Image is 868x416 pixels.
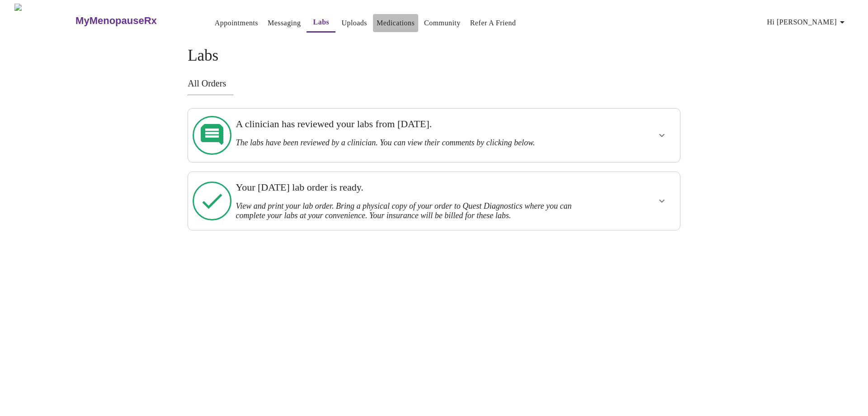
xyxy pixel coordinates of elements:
button: Refer a Friend [467,14,520,32]
button: Messaging [264,14,304,32]
img: MyMenopauseRx Logo [14,4,75,38]
button: Community [420,14,464,32]
button: Hi [PERSON_NAME] [764,13,851,31]
button: Medications [373,14,418,32]
a: Uploads [341,17,367,29]
span: Hi [PERSON_NAME] [767,16,848,29]
a: Appointments [215,17,258,29]
button: Uploads [338,14,371,32]
button: show more [651,124,673,146]
h3: All Orders [188,78,680,89]
a: Refer a Friend [470,17,516,29]
h4: Labs [188,47,680,65]
h3: MyMenopauseRx [75,15,157,27]
button: Appointments [211,14,262,32]
a: MyMenopauseRx [75,5,193,37]
h3: View and print your lab order. Bring a physical copy of your order to Quest Diagnostics where you... [236,201,585,220]
h3: A clinician has reviewed your labs from [DATE]. [236,118,585,130]
button: show more [651,190,673,212]
a: Messaging [268,17,301,29]
a: Labs [313,16,330,29]
a: Community [424,17,461,29]
a: Medications [377,17,415,29]
h3: The labs have been reviewed by a clinician. You can view their comments by clicking below. [236,138,585,148]
button: Labs [307,13,335,33]
h3: Your [DATE] lab order is ready. [236,182,585,193]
